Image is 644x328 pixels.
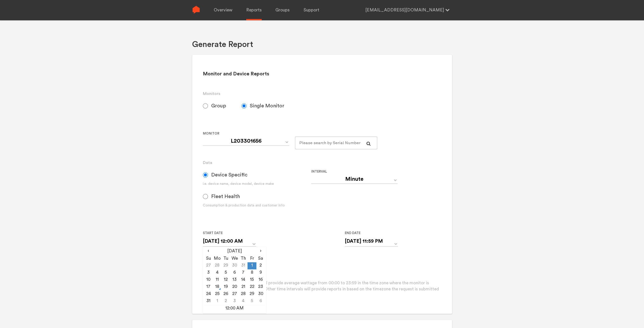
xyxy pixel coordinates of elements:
[311,169,416,175] label: Interval
[247,262,256,269] td: 1
[203,160,441,166] h3: Data
[247,298,256,305] td: 5
[241,103,246,108] input: Single Monitor
[204,269,213,276] td: 3
[213,269,221,276] td: 4
[222,291,230,298] td: 26
[230,255,239,262] th: We
[203,194,208,199] input: Fleet Health
[213,248,256,255] th: [DATE]
[203,172,208,177] input: Device Specific
[222,284,230,291] td: 19
[239,298,247,305] td: 4
[256,284,265,291] td: 23
[204,284,213,291] td: 17
[239,276,247,284] td: 14
[203,230,252,236] label: Start Date
[222,276,230,284] td: 12
[256,255,265,262] th: Sa
[256,291,265,298] td: 30
[222,269,230,276] td: 5
[256,298,265,305] td: 6
[295,137,377,149] input: Please search by Serial Number
[230,269,239,276] td: 6
[247,269,256,276] td: 8
[239,291,247,298] td: 28
[203,130,291,137] label: Monitor
[213,291,221,298] td: 25
[213,276,221,284] td: 11
[204,276,213,284] td: 10
[203,280,441,299] p: Please note that daily reports will provide average wattage from 00:00 to 23:59 in the time zone ...
[256,262,265,269] td: 2
[256,269,265,276] td: 9
[203,103,208,108] input: Group
[192,6,200,14] img: Sense Logo
[256,248,265,254] span: ›
[203,203,311,208] div: Consumption & production data and customer info
[213,255,221,262] th: Mo
[256,276,265,284] td: 16
[203,91,441,97] h3: Monitors
[295,130,373,137] label: For large monitor counts
[247,284,256,291] td: 22
[192,39,253,50] h1: Generate Report
[239,269,247,276] td: 7
[203,181,311,187] div: i.e. device name, device model, device make
[345,230,394,236] label: End Date
[204,262,213,269] td: 27
[204,298,213,305] td: 31
[213,284,221,291] td: 18
[222,255,230,262] th: Tu
[222,262,230,269] td: 29
[230,276,239,284] td: 13
[247,291,256,298] td: 29
[230,298,239,305] td: 3
[250,103,284,109] span: Single Monitor
[204,248,213,254] span: ‹
[239,284,247,291] td: 21
[204,305,265,312] td: 12:00 AM
[239,262,247,269] td: 31
[203,71,441,77] h2: Monitor and Device Reports
[222,298,230,305] td: 2
[204,255,213,262] th: Su
[239,255,247,262] th: Th
[230,284,239,291] td: 20
[204,291,213,298] td: 24
[211,103,226,109] span: Group
[247,255,256,262] th: Fr
[247,276,256,284] td: 15
[213,298,221,305] td: 1
[230,291,239,298] td: 27
[211,172,247,178] span: Device Specific
[213,262,221,269] td: 28
[230,262,239,269] td: 30
[211,193,240,200] span: Fleet Health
